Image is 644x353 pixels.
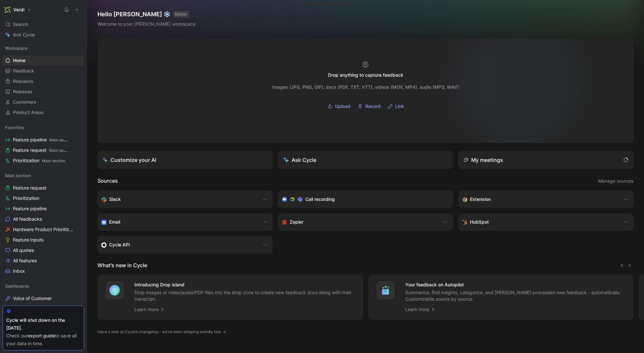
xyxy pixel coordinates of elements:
h3: Slack [109,195,121,203]
div: My meetings [463,156,503,164]
h4: Introducing Drop island [134,281,355,289]
a: Feature requestMain section [3,145,84,155]
div: Search [3,20,84,29]
span: Inbox [13,268,25,274]
div: Dashboards [3,281,84,291]
a: All feedbacks [3,214,84,224]
div: Record & transcribe meetings from Zoom, Meet & Teams. [282,195,444,203]
button: MAKER [173,11,189,18]
span: Workspace [5,45,28,51]
div: Cycle will shut down on the [DATE]. [6,316,81,332]
a: Feature request [3,183,84,193]
a: Product satisfaction [3,304,84,314]
span: Search [13,20,28,28]
span: All feedbacks [13,216,42,222]
span: Main section [5,172,31,179]
img: Verdi [4,7,11,13]
h4: Your feedback on Autopilot [405,281,626,289]
a: Customize your AI [97,151,273,169]
button: VerdiVerdi [3,5,33,14]
a: Feature Inputs [3,235,84,245]
span: Product Areas [13,109,44,116]
div: Welcome to your [PERSON_NAME] workspace [97,20,196,28]
span: Favorites [5,124,24,131]
span: Dashboards [5,283,29,289]
h2: What’s new in Cycle [97,261,147,269]
div: Drop anything to capture feedback [328,71,403,79]
span: Feature request [13,147,68,154]
div: Ask Cycle [283,156,316,164]
div: Capture feedback from anywhere on the web [462,195,617,203]
span: Requests [13,78,33,85]
span: All features [13,257,37,264]
button: Link [385,101,406,111]
span: Customers [13,99,36,105]
a: Voice of Customer [3,294,84,303]
span: Releases [13,88,32,95]
a: Feature pipelineMain section [3,135,84,145]
div: Favorites [3,123,84,132]
span: Hardware Product Prioritization [13,226,75,233]
span: Upload [335,102,350,110]
span: Feature pipeline [13,205,47,212]
a: Hardware Product Prioritization [3,225,84,234]
span: Ask Cycle [13,31,35,39]
p: Summarize, find insights, categorize, and [PERSON_NAME] processed new feedback - automatically. C... [405,289,626,302]
a: Inbox [3,266,84,276]
span: Prioritization [13,195,39,202]
span: Main section [49,137,73,142]
a: Learn more [134,306,165,313]
span: Main section [49,148,72,153]
a: Releases [3,87,84,97]
a: Have a look at Cycle’s changelog – we’ve been shipping weirdly fast [97,329,226,335]
a: PrioritizationMain section [3,156,84,165]
div: Sync customers & send feedback from custom sources. Get inspired by our favorite use case [101,241,256,249]
a: Learn more [405,306,436,313]
span: Feature request [13,185,46,191]
a: Prioritization [3,193,84,203]
p: Drop images or video/audio/PDF files into the drop zone to create new feedback docs along with th... [134,289,355,302]
button: Upload [325,101,353,111]
span: Feature Inputs [13,237,44,243]
a: Feedback [3,66,84,76]
span: Record [365,102,381,110]
h3: Zapier [290,218,303,226]
span: Feature pipeline [13,137,68,143]
a: All features [3,256,84,266]
button: Ask Cycle [278,151,453,169]
h3: Extension [470,195,491,203]
div: Customize your AI [103,156,156,164]
a: Product Areas [3,108,84,117]
h3: Email [109,218,120,226]
span: Feedback [13,68,34,74]
h2: Sources [97,177,118,185]
h1: Hello [PERSON_NAME] ❄️ [97,10,196,18]
button: Record [355,101,383,111]
h1: Verdi [13,7,24,13]
a: Requests [3,76,84,86]
div: Capture feedback from thousands of sources with Zapier (survey results, recordings, sheets, etc). [282,218,436,226]
div: Main sectionFeature requestPrioritizationFeature pipelineAll feedbacksHardware Product Prioritiza... [3,171,84,276]
button: Manage sources [598,177,634,185]
div: DashboardsVoice of CustomerProduct satisfactionTrendsFeature viewCustomer view [3,281,84,345]
div: Workspace [3,43,84,53]
div: Forward emails to your feedback inbox [101,218,256,226]
span: Voice of Customer [13,295,52,302]
a: Ask Cycle [3,30,84,40]
div: Sync your customers, send feedback and get updates in Slack [101,195,256,203]
h3: HubSpot [470,218,489,226]
span: Main section [42,158,65,163]
h3: Cycle API [109,241,130,249]
a: Feature pipeline [3,204,84,214]
a: export guide [28,333,55,338]
a: All quotes [3,245,84,255]
a: Home [3,56,84,65]
div: Images (JPG, PNG, GIF), docs (PDF, TXT, VTT), videos (MOV, MP4), audio (MP3, WAV) [272,83,459,91]
span: All quotes [13,247,34,254]
div: Main section [3,171,84,180]
a: Customers [3,97,84,107]
span: Link [395,102,404,110]
div: Check our to save all your data in time. [6,332,81,347]
h3: Call recording [305,195,335,203]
